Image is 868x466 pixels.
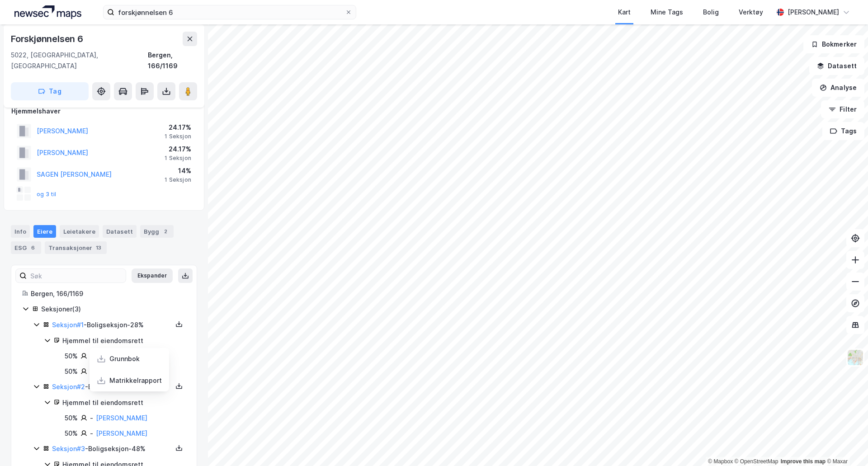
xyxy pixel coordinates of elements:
[52,445,85,452] a: Seksjon#3
[165,155,191,162] div: 1 Seksjon
[847,349,864,366] img: Z
[161,227,170,236] div: 2
[703,7,719,18] div: Bolig
[148,50,197,71] div: Bergen, 166/1169
[96,429,147,437] a: [PERSON_NAME]
[65,413,78,424] div: 50%
[11,241,41,254] div: ESG
[109,353,140,364] div: Grunnbok
[114,5,345,19] input: Søk på adresse, matrikkel, gårdeiere, leietakere eller personer
[60,225,99,238] div: Leietakere
[823,423,868,466] div: Kontrollprogram for chat
[735,458,778,465] a: OpenStreetMap
[165,165,191,176] div: 14%
[52,381,172,392] div: - Boligseksjon - 24%
[823,423,868,466] iframe: Chat Widget
[11,225,30,238] div: Info
[708,458,733,465] a: Mapbox
[65,428,78,439] div: 50%
[651,7,683,18] div: Mine Tags
[165,144,191,155] div: 24.17%
[27,269,126,282] input: Søk
[803,35,864,53] button: Bokmerker
[165,176,191,184] div: 1 Seksjon
[52,321,84,329] a: Seksjon#1
[33,225,56,238] div: Eiere
[62,397,186,408] div: Hjemmel til eiendomsrett
[65,366,78,377] div: 50%
[103,225,137,238] div: Datasett
[96,414,147,422] a: [PERSON_NAME]
[788,7,839,18] div: [PERSON_NAME]
[109,375,162,386] div: Matrikkelrapport
[165,122,191,133] div: 24.17%
[822,122,864,140] button: Tags
[90,413,93,424] div: -
[821,100,864,118] button: Filter
[11,32,85,46] div: Forskjønnelsen 6
[132,268,173,283] button: Ekspander
[94,243,103,252] div: 13
[11,106,197,117] div: Hjemmelshaver
[52,320,172,330] div: - Boligseksjon - 28%
[65,351,78,362] div: 50%
[618,7,631,18] div: Kart
[52,383,85,391] a: Seksjon#2
[739,7,763,18] div: Verktøy
[165,133,191,140] div: 1 Seksjon
[62,335,186,346] div: Hjemmel til eiendomsrett
[11,82,89,100] button: Tag
[41,304,186,315] div: Seksjoner ( 3 )
[781,458,826,465] a: Improve this map
[28,243,38,252] div: 6
[11,50,148,71] div: 5022, [GEOGRAPHIC_DATA], [GEOGRAPHIC_DATA]
[14,5,81,19] img: logo.a4113a55bc3d86da70a041830d287a7e.svg
[809,57,864,75] button: Datasett
[140,225,174,238] div: Bygg
[31,288,186,299] div: Bergen, 166/1169
[812,79,864,97] button: Analyse
[45,241,107,254] div: Transaksjoner
[52,443,172,454] div: - Boligseksjon - 48%
[90,428,93,439] div: -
